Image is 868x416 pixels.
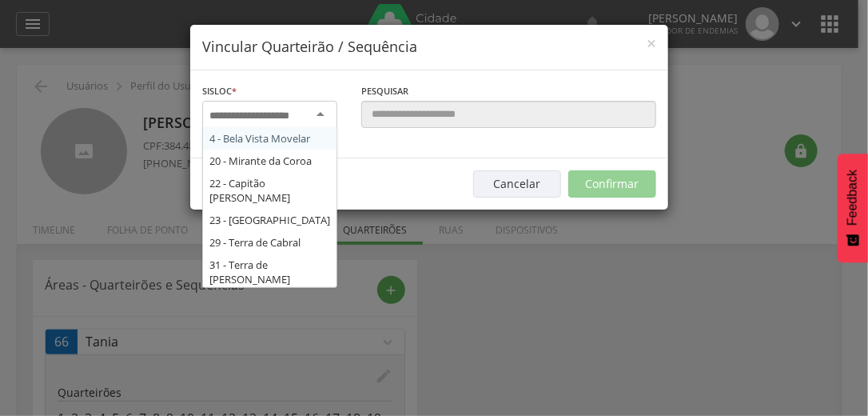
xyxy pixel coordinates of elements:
[838,154,868,262] button: Feedback - Mostrar pesquisa
[203,150,336,172] div: 20 - Mirante da Coroa
[203,209,336,231] div: 23 - [GEOGRAPHIC_DATA]
[568,170,656,198] button: Confirmar
[647,35,656,52] button: Close
[361,85,408,97] span: Pesquisar
[647,32,656,54] span: ×
[203,172,336,209] div: 22 - Capitão [PERSON_NAME]
[202,85,232,97] span: Sisloc
[473,170,561,198] button: Cancelar
[203,254,336,290] div: 31 - Terra de [PERSON_NAME]
[846,170,860,226] span: Feedback
[203,127,336,150] div: 4 - Bela Vista Movelar
[203,231,336,254] div: 29 - Terra de Cabral
[202,37,656,58] h4: Vincular Quarteirão / Sequência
